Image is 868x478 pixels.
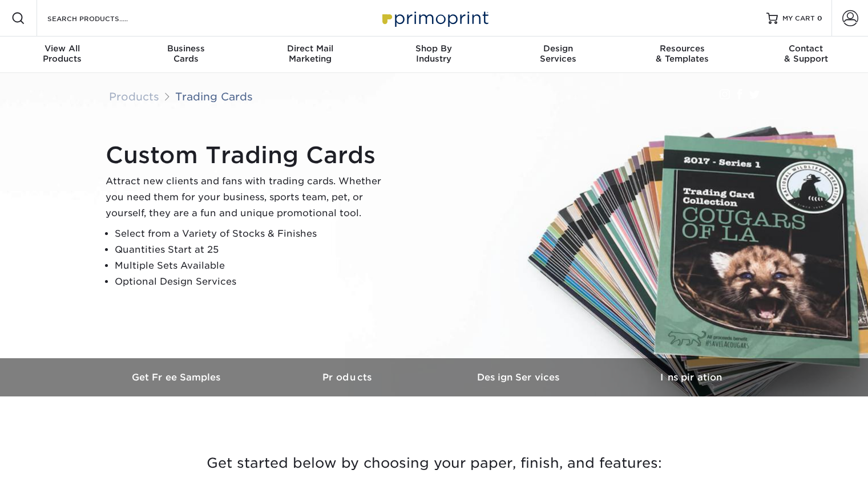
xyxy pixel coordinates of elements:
a: Trading Cards [175,90,253,103]
h3: Design Services [434,372,605,383]
h3: Products [263,372,434,383]
input: SEARCH PRODUCTS..... [46,11,158,25]
span: Shop By [372,43,496,54]
a: Shop ByIndustry [372,37,496,73]
h3: Inspiration [605,372,777,383]
div: & Templates [620,43,744,64]
li: Optional Design Services [115,274,391,290]
a: Get Free Samples [92,358,263,396]
li: Quantities Start at 25 [115,242,391,258]
div: Services [496,43,620,64]
a: Inspiration [605,358,777,396]
span: MY CART [782,14,815,23]
div: & Support [744,43,868,64]
div: Cards [124,43,248,64]
a: Contact& Support [744,37,868,73]
li: Multiple Sets Available [115,258,391,274]
img: Primoprint [377,6,491,30]
a: Products [109,90,159,103]
span: Design [496,43,620,54]
h3: Get Free Samples [92,372,263,383]
span: Resources [620,43,744,54]
a: Design Services [434,358,605,396]
a: DesignServices [496,37,620,73]
span: Contact [744,43,868,54]
a: Direct MailMarketing [248,37,372,73]
h1: Custom Trading Cards [106,141,391,169]
span: 0 [817,14,822,22]
span: Business [124,43,248,54]
div: Marketing [248,43,372,64]
p: Attract new clients and fans with trading cards. Whether you need them for your business, sports ... [106,173,391,221]
a: Resources& Templates [620,37,744,73]
div: Industry [372,43,496,64]
a: BusinessCards [124,37,248,73]
a: Products [263,358,434,396]
span: Direct Mail [248,43,372,54]
li: Select from a Variety of Stocks & Finishes [115,226,391,242]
